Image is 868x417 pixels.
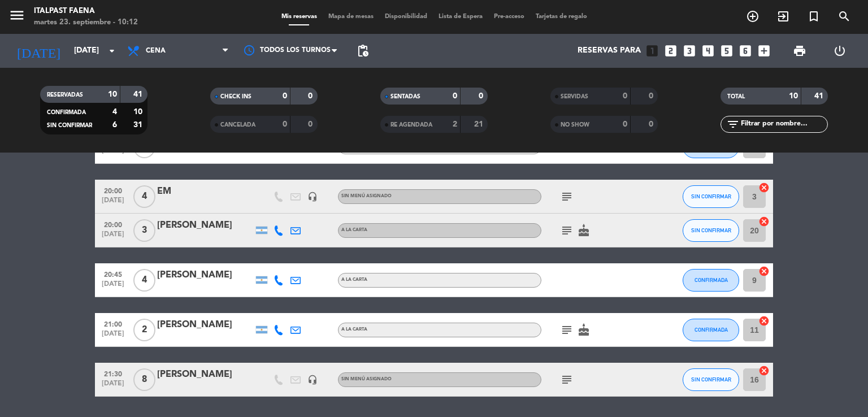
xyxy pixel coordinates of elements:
[220,94,251,99] span: CHECK INS
[738,44,753,58] i: looks_6
[99,330,127,343] span: [DATE]
[691,376,731,383] span: SIN CONFIRMAR
[283,92,287,100] strong: 0
[341,277,367,282] span: A LA CARTA
[283,120,287,128] strong: 0
[308,92,315,100] strong: 0
[157,218,253,233] div: [PERSON_NAME]
[99,197,127,210] span: [DATE]
[561,122,589,128] span: NO SHOW
[530,14,593,20] span: Tarjetas de regalo
[695,277,728,283] span: CONFIRMADA
[8,38,68,63] i: [DATE]
[701,44,715,58] i: looks_4
[682,44,697,58] i: looks_3
[758,365,770,376] i: cancel
[758,182,770,193] i: cancel
[623,92,627,100] strong: 0
[683,319,739,341] button: CONFIRMADA
[8,7,25,24] i: menu
[577,224,591,237] i: cake
[758,266,770,277] i: cancel
[833,44,847,58] i: power_settings_new
[740,118,827,131] input: Filtrar por nombre...
[133,121,145,129] strong: 31
[814,92,826,100] strong: 41
[683,269,739,292] button: CONFIRMADA
[112,108,117,116] strong: 4
[99,280,127,293] span: [DATE]
[776,10,790,23] i: exit_to_app
[453,120,457,128] strong: 2
[133,108,145,116] strong: 10
[683,219,739,242] button: SIN CONFIRMAR
[691,193,731,199] span: SIN CONFIRMAR
[560,224,574,237] i: subject
[819,34,860,68] div: LOG OUT
[8,7,25,28] button: menu
[157,318,253,332] div: [PERSON_NAME]
[308,120,315,128] strong: 0
[99,218,127,231] span: 20:00
[488,14,530,20] span: Pre-acceso
[276,14,323,20] span: Mis reservas
[99,147,127,160] span: [DATE]
[108,90,117,98] strong: 10
[793,44,806,58] span: print
[99,317,127,330] span: 21:00
[379,14,433,20] span: Disponibilidad
[560,323,574,337] i: subject
[105,44,119,58] i: arrow_drop_down
[474,120,485,128] strong: 21
[34,17,138,28] div: martes 23. septiembre - 10:12
[157,184,253,199] div: EM
[99,184,127,197] span: 20:00
[146,47,166,55] span: Cena
[112,121,117,129] strong: 6
[758,315,770,327] i: cancel
[47,110,86,115] span: CONFIRMADA
[99,267,127,280] span: 20:45
[479,92,485,100] strong: 0
[649,92,656,100] strong: 0
[34,6,138,17] div: Italpast Faena
[719,44,734,58] i: looks_5
[560,373,574,386] i: subject
[341,377,392,381] span: Sin menú asignado
[390,94,420,99] span: SENTADAS
[133,185,155,208] span: 4
[307,192,318,202] i: headset_mic
[133,319,155,341] span: 2
[623,120,627,128] strong: 0
[323,14,379,20] span: Mapa de mesas
[99,367,127,380] span: 21:30
[99,380,127,393] span: [DATE]
[390,122,432,128] span: RE AGENDADA
[433,14,488,20] span: Lista de Espera
[133,219,155,242] span: 3
[356,44,370,58] span: pending_actions
[683,185,739,208] button: SIN CONFIRMAR
[577,323,591,337] i: cake
[726,118,740,131] i: filter_list
[341,327,367,332] span: A LA CARTA
[560,190,574,203] i: subject
[578,46,641,55] span: Reservas para
[133,90,145,98] strong: 41
[157,268,253,283] div: [PERSON_NAME]
[649,120,656,128] strong: 0
[727,94,745,99] span: TOTAL
[99,231,127,244] span: [DATE]
[645,44,659,58] i: looks_one
[561,94,588,99] span: SERVIDAS
[807,10,821,23] i: turned_in_not
[695,327,728,333] span: CONFIRMADA
[133,269,155,292] span: 4
[307,375,318,385] i: headset_mic
[157,367,253,382] div: [PERSON_NAME]
[758,216,770,227] i: cancel
[341,194,392,198] span: Sin menú asignado
[133,368,155,391] span: 8
[220,122,255,128] span: CANCELADA
[757,44,771,58] i: add_box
